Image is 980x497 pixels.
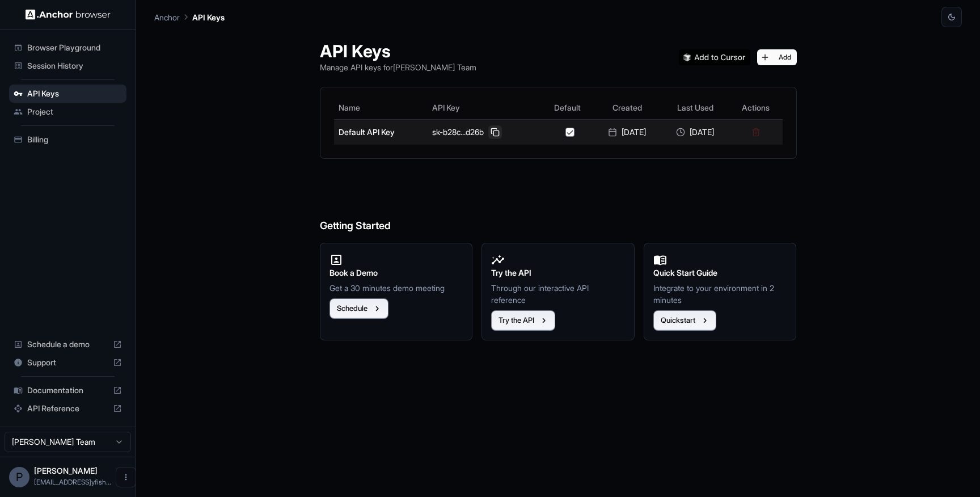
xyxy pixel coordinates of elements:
th: Default [542,96,593,119]
p: Get a 30 minutes demo meeting [330,282,463,294]
th: Actions [729,96,783,119]
h2: Quick Start Guide [653,267,787,279]
span: Support [27,357,108,368]
p: Through our interactive API reference [491,282,625,306]
img: Add anchorbrowser MCP server to Cursor [679,49,750,65]
h6: Getting Started [320,172,797,234]
span: Documentation [27,385,108,396]
th: Created [593,96,661,119]
div: API Reference [9,399,126,418]
h1: API Keys [320,41,476,61]
button: Copy API key [488,125,502,139]
p: Integrate to your environment in 2 minutes [653,282,787,306]
th: Name [334,96,428,119]
button: Open menu [116,467,136,487]
p: API Keys [192,11,225,23]
div: Browser Playground [9,39,126,57]
td: Default API Key [334,119,428,145]
button: Try the API [491,310,555,331]
span: Pasha Dudka [34,466,98,475]
p: Manage API keys for [PERSON_NAME] Team [320,61,476,73]
div: Session History [9,57,126,75]
div: [DATE] [666,127,725,138]
button: Add [757,49,797,65]
div: Documentation [9,381,126,399]
h2: Book a Demo [330,267,463,279]
div: Support [9,353,126,372]
span: Billing [27,134,122,145]
div: Project [9,103,126,121]
span: Schedule a demo [27,339,108,350]
p: Anchor [154,11,180,23]
div: API Keys [9,85,126,103]
span: API Reference [27,403,108,414]
h2: Try the API [491,267,625,279]
div: sk-b28c...d26b [432,125,537,139]
nav: breadcrumb [154,11,225,23]
span: API Keys [27,88,122,99]
div: P [9,467,29,487]
img: Anchor Logo [26,9,111,20]
button: Schedule [330,298,388,319]
th: API Key [428,96,542,119]
div: [DATE] [598,127,657,138]
span: Session History [27,60,122,71]
span: Browser Playground [27,42,122,53]
button: Quickstart [653,310,716,331]
div: Schedule a demo [9,335,126,353]
div: Billing [9,130,126,149]
span: Project [27,106,122,117]
th: Last Used [661,96,729,119]
span: pasha@tinyfish.io [34,478,111,486]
